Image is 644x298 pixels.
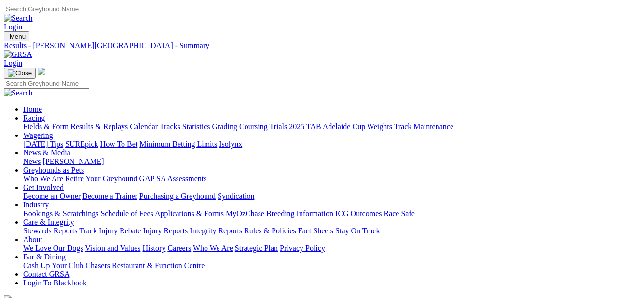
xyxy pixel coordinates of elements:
[23,244,640,253] div: About
[10,33,26,40] span: Menu
[85,244,140,252] a: Vision and Values
[4,79,89,89] input: Search
[190,227,242,235] a: Integrity Reports
[23,270,69,278] a: Contact GRSA
[235,244,278,252] a: Strategic Plan
[367,122,392,131] a: Weights
[23,201,49,209] a: Industry
[23,175,63,183] a: Who We Are
[139,140,217,148] a: Minimum Betting Limits
[160,122,180,131] a: Tracks
[289,122,365,131] a: 2025 TAB Adelaide Cup
[23,157,41,165] a: News
[79,227,141,235] a: Track Injury Rebate
[65,140,98,148] a: SUREpick
[8,69,32,77] img: Close
[38,68,45,75] img: logo-grsa-white.png
[269,122,287,131] a: Trials
[4,31,29,41] button: Toggle navigation
[335,209,382,217] a: ICG Outcomes
[218,192,254,200] a: Syndication
[4,68,36,79] button: Toggle navigation
[298,227,333,235] a: Fact Sheets
[139,192,216,200] a: Purchasing a Greyhound
[23,149,70,157] a: News & Media
[130,122,158,131] a: Calendar
[219,140,242,148] a: Isolynx
[23,183,64,191] a: Get Involved
[23,209,640,218] div: Industry
[143,227,188,235] a: Injury Reports
[23,157,640,166] div: News & Media
[23,253,66,261] a: Bar & Dining
[244,227,296,235] a: Rules & Policies
[212,122,237,131] a: Grading
[4,14,33,23] img: Search
[23,192,640,201] div: Get Involved
[70,122,128,131] a: Results & Replays
[100,209,153,217] a: Schedule of Fees
[167,244,191,252] a: Careers
[23,244,83,252] a: We Love Our Dogs
[23,140,640,149] div: Wagering
[23,192,81,200] a: Become an Owner
[100,140,138,148] a: How To Bet
[23,279,87,287] a: Login To Blackbook
[23,261,640,270] div: Bar & Dining
[65,175,137,183] a: Retire Your Greyhound
[4,4,89,14] input: Search
[23,122,640,131] div: Racing
[23,227,640,235] div: Care & Integrity
[23,209,98,217] a: Bookings & Scratchings
[23,140,63,148] a: [DATE] Tips
[23,166,84,174] a: Greyhounds as Pets
[82,192,137,200] a: Become a Trainer
[23,175,640,183] div: Greyhounds as Pets
[4,23,22,31] a: Login
[335,227,380,235] a: Stay On Track
[394,122,453,131] a: Track Maintenance
[4,59,22,67] a: Login
[142,244,165,252] a: History
[23,261,83,270] a: Cash Up Your Club
[23,235,42,244] a: About
[23,105,42,113] a: Home
[4,89,33,97] img: Search
[182,122,210,131] a: Statistics
[226,209,264,217] a: MyOzChase
[23,218,74,226] a: Care & Integrity
[155,209,224,217] a: Applications & Forms
[384,209,414,217] a: Race Safe
[266,209,333,217] a: Breeding Information
[4,50,32,59] img: GRSA
[23,227,77,235] a: Stewards Reports
[280,244,325,252] a: Privacy Policy
[139,175,207,183] a: GAP SA Assessments
[23,131,53,139] a: Wagering
[23,122,69,131] a: Fields & Form
[42,157,104,165] a: [PERSON_NAME]
[239,122,268,131] a: Coursing
[23,114,45,122] a: Racing
[85,261,205,270] a: Chasers Restaurant & Function Centre
[193,244,233,252] a: Who We Are
[4,41,640,50] a: Results - [PERSON_NAME][GEOGRAPHIC_DATA] - Summary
